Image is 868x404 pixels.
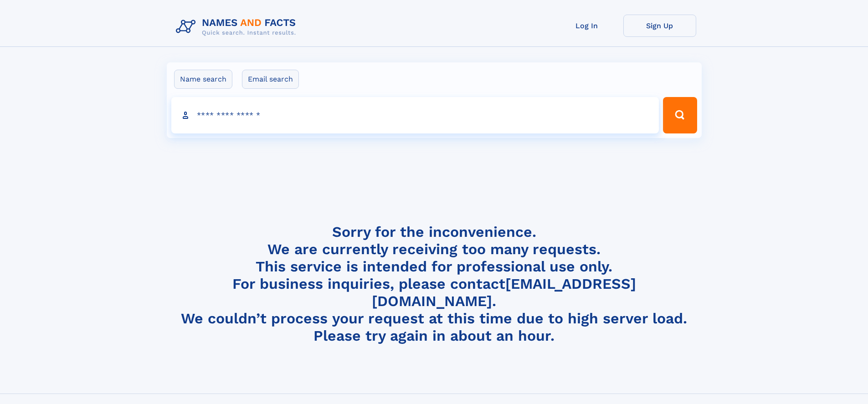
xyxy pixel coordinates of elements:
[171,97,659,133] input: search input
[623,15,696,37] a: Sign Up
[372,275,636,310] a: [EMAIL_ADDRESS][DOMAIN_NAME]
[174,70,232,89] label: Name search
[550,15,623,37] a: Log In
[242,70,299,89] label: Email search
[172,223,696,345] h4: Sorry for the inconvenience. We are currently receiving too many requests. This service is intend...
[172,15,303,39] img: Logo Names and Facts
[663,97,697,133] button: Search Button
